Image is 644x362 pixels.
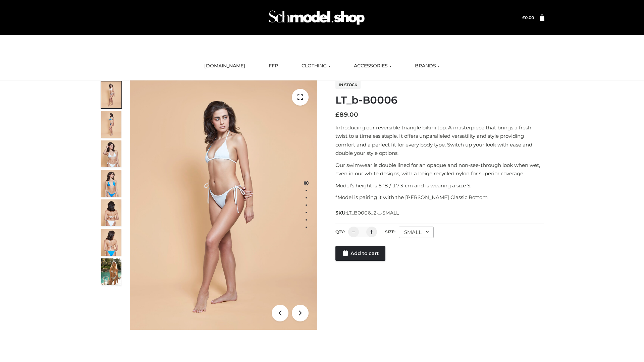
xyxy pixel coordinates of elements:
a: BRANDS [410,59,445,73]
h1: LT_b-B0006 [335,94,544,106]
img: ArielClassicBikiniTop_CloudNine_AzureSky_OW114ECO_4-scaled.jpg [101,170,121,197]
a: ACCESSORIES [349,59,396,73]
label: QTY: [335,229,345,234]
a: CLOTHING [297,59,335,73]
img: ArielClassicBikiniTop_CloudNine_AzureSky_OW114ECO_3-scaled.jpg [101,140,121,167]
a: Add to cart [335,246,385,261]
p: Our swimwear is double lined for an opaque and non-see-through look when wet, even in our white d... [335,161,544,178]
span: LT_B0006_2-_-SMALL [346,210,399,216]
span: SKU: [335,209,399,217]
a: FFP [264,59,283,73]
img: ArielClassicBikiniTop_CloudNine_AzureSky_OW114ECO_8-scaled.jpg [101,229,121,256]
p: *Model is pairing it with the [PERSON_NAME] Classic Bottom [335,193,544,202]
span: £ [522,15,525,20]
img: Schmodel Admin 964 [266,4,367,31]
img: ArielClassicBikiniTop_CloudNine_AzureSky_OW114ECO_1 [130,80,317,330]
span: £ [335,111,339,118]
p: Model’s height is 5 ‘8 / 173 cm and is wearing a size S. [335,181,544,190]
span: In stock [335,81,361,89]
bdi: 0.00 [522,15,534,20]
div: SMALL [399,227,434,238]
img: Arieltop_CloudNine_AzureSky2.jpg [101,258,121,285]
a: [DOMAIN_NAME] [199,59,250,73]
label: Size: [385,229,395,234]
bdi: 89.00 [335,111,358,118]
img: ArielClassicBikiniTop_CloudNine_AzureSky_OW114ECO_1-scaled.jpg [101,81,121,108]
img: ArielClassicBikiniTop_CloudNine_AzureSky_OW114ECO_7-scaled.jpg [101,199,121,226]
img: ArielClassicBikiniTop_CloudNine_AzureSky_OW114ECO_2-scaled.jpg [101,111,121,138]
p: Introducing our reversible triangle bikini top. A masterpiece that brings a fresh twist to a time... [335,123,544,158]
a: £0.00 [522,15,534,20]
